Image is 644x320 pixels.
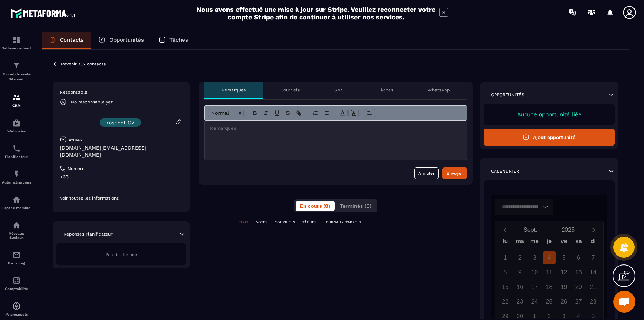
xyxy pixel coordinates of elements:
[12,144,21,153] img: scheduler
[340,203,371,209] span: Terminés (0)
[281,87,300,93] p: Courriels
[12,35,21,44] img: formation
[2,113,31,139] a: automationsautomationsWebinaire
[2,129,31,133] p: Webinaire
[302,220,316,225] p: TÂCHES
[71,99,113,105] p: No responsable yet
[2,56,31,87] a: formationformationTunnel de vente Site web
[275,220,295,225] p: COURRIELS
[2,46,31,50] p: Tableau de bord
[12,170,21,178] img: automations
[91,32,151,49] a: Opportunités
[446,170,463,177] div: Envoyer
[324,220,361,225] p: JOURNAUX D'APPELS
[296,201,335,211] button: En cours (0)
[109,37,144,43] p: Opportunités
[491,168,519,174] p: Calendrier
[12,302,21,310] img: automations
[60,37,84,43] p: Contacts
[484,129,615,146] button: Ajout opportunité
[2,155,31,159] p: Planificateur
[2,261,31,265] p: E-mailing
[2,245,31,271] a: emailemailE-mailing
[60,89,182,95] p: Responsable
[256,220,267,225] p: NOTES
[12,118,21,127] img: automations
[222,87,246,93] p: Remarques
[491,92,525,98] p: Opportunités
[12,195,21,204] img: automations
[300,203,330,209] span: En cours (0)
[613,291,635,313] a: Ouvrir le chat
[169,37,188,43] p: Tâches
[335,201,376,211] button: Terminés (0)
[2,215,31,245] a: social-networksocial-networkRéseaux Sociaux
[2,30,31,56] a: formationformationTableau de bord
[491,111,607,118] p: Aucune opportunité liée
[151,32,195,49] a: Tâches
[2,164,31,190] a: automationsautomationsAutomatisations
[196,5,436,21] h2: Nous avons effectué une mise à jour sur Stripe. Veuillez reconnecter votre compte Stripe afin de ...
[64,231,113,237] p: Réponses Planificateur
[2,271,31,296] a: accountantaccountantComptabilité
[12,221,21,230] img: social-network
[60,173,182,180] p: +33
[2,287,31,291] p: Comptabilité
[106,252,137,257] span: Pas de donnée
[378,87,393,93] p: Tâches
[10,7,76,20] img: logo
[2,180,31,184] p: Automatisations
[68,166,84,172] p: Numéro
[2,312,31,316] p: IA prospects
[2,206,31,210] p: Espace membre
[239,220,248,225] p: TOUT
[61,61,106,67] p: Revenir aux contacts
[60,144,182,158] p: [DOMAIN_NAME][EMAIL_ADDRESS][DOMAIN_NAME]
[12,61,21,70] img: formation
[103,120,137,125] p: Prospect CVT
[334,87,344,93] p: SMS
[12,251,21,259] img: email
[2,231,31,240] p: Réseaux Sociaux
[428,87,450,93] p: WhatsApp
[68,136,82,142] p: E-mail
[60,195,182,201] p: Voir toutes les informations
[2,139,31,164] a: schedulerschedulerPlanificateur
[2,72,31,82] p: Tunnel de vente Site web
[414,167,439,179] button: Annuler
[12,276,21,285] img: accountant
[42,32,91,49] a: Contacts
[2,190,31,215] a: automationsautomationsEspace membre
[442,167,467,179] button: Envoyer
[2,103,31,108] p: CRM
[12,93,21,102] img: formation
[2,87,31,113] a: formationformationCRM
